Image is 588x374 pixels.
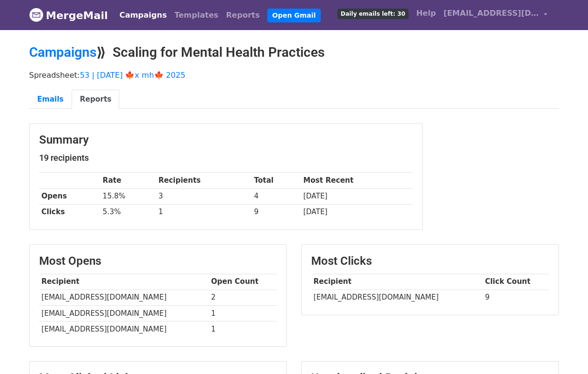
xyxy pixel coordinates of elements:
[39,321,209,337] td: [EMAIL_ADDRESS][DOMAIN_NAME]
[39,188,100,204] th: Opens
[29,70,559,80] p: Spreadsheet:
[209,274,277,290] th: Open Count
[443,8,539,19] span: [EMAIL_ADDRESS][DOMAIN_NAME]
[39,153,413,163] h5: 19 recipients
[39,305,209,321] td: [EMAIL_ADDRESS][DOMAIN_NAME]
[39,133,413,147] h3: Summary
[334,4,412,23] a: Daily emails left: 30
[156,204,252,220] td: 1
[540,328,588,374] iframe: Chat Widget
[483,290,549,305] td: 9
[267,9,320,22] a: Open Gmail
[209,305,277,321] td: 1
[252,173,301,188] th: Total
[72,90,119,109] a: Reports
[170,6,222,25] a: Templates
[301,173,413,188] th: Most Recent
[483,274,549,290] th: Click Count
[301,188,413,204] td: [DATE]
[311,274,483,290] th: Recipient
[100,188,156,204] td: 15.8%
[39,204,100,220] th: Clicks
[311,254,549,268] h3: Most Clicks
[100,204,156,220] td: 5.3%
[412,4,440,23] a: Help
[311,290,483,305] td: [EMAIL_ADDRESS][DOMAIN_NAME]
[209,321,277,337] td: 1
[156,173,252,188] th: Recipients
[39,254,277,268] h3: Most Opens
[29,44,559,61] h2: ⟫ Scaling for Mental Health Practices
[100,173,156,188] th: Rate
[252,188,301,204] td: 4
[29,8,43,22] img: MergeMail logo
[80,71,185,80] a: 53 | [DATE] 🍁x mh🍁 2025
[29,44,96,60] a: Campaigns
[29,5,108,25] a: MergeMail
[222,6,264,25] a: Reports
[39,290,209,305] td: [EMAIL_ADDRESS][DOMAIN_NAME]
[301,204,413,220] td: [DATE]
[209,290,277,305] td: 2
[39,274,209,290] th: Recipient
[156,188,252,204] td: 3
[29,90,72,109] a: Emails
[115,6,170,25] a: Campaigns
[252,204,301,220] td: 9
[337,9,409,19] span: Daily emails left: 30
[440,4,551,26] a: [EMAIL_ADDRESS][DOMAIN_NAME]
